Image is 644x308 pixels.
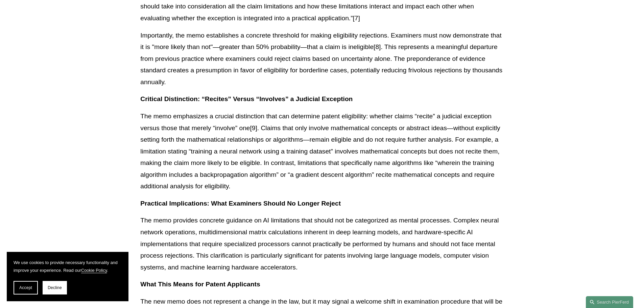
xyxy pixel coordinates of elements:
button: Decline [43,281,67,294]
strong: Practical Implications: What Examiners Should No Longer Reject [140,200,341,207]
p: We use cookies to provide necessary functionality and improve your experience. Read our . [14,259,122,274]
p: The memo emphasizes a crucial distinction that can determine patent eligibility: whether claims “... [140,111,503,192]
strong: What This Means for Patent Applicants [140,281,260,288]
span: Accept [19,285,32,290]
strong: Critical Distinction: “Recites” Versus “Involves” a Judicial Exception [140,95,353,102]
section: Cookie banner [7,252,128,301]
button: Accept [14,281,38,294]
p: The memo provides concrete guidance on AI limitations that should not be categorized as mental pr... [140,215,503,273]
span: Decline [48,285,62,290]
p: Importantly, the memo establishes a concrete threshold for making eligibility rejections. Examine... [140,30,503,88]
a: Search this site [586,296,633,308]
a: Cookie Policy [81,268,107,273]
